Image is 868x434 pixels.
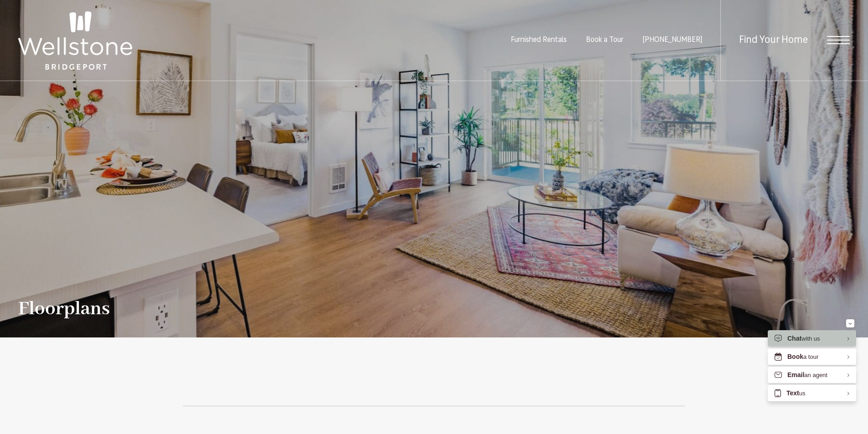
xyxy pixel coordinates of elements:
button: Open Menu [827,36,850,44]
a: Call Us at (253) 642-8681 [642,36,702,44]
a: Book a Tour [586,36,623,44]
img: Wellstone [18,11,132,70]
h1: Floorplans [18,299,110,319]
span: [PHONE_NUMBER] [642,36,702,44]
a: Find Your Home [739,35,808,46]
a: Furnished Rentals [511,36,567,44]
